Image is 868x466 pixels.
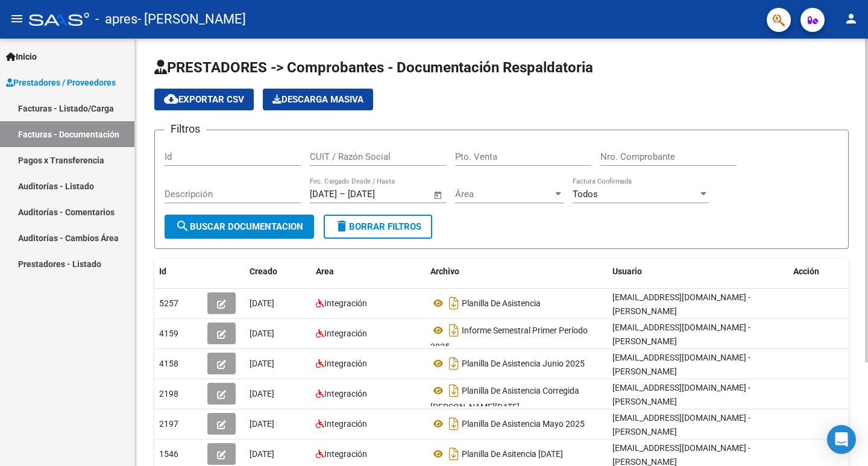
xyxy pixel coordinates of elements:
[335,221,421,232] span: Borrar Filtros
[446,444,462,464] i: Descargar documento
[324,329,367,338] span: Integración
[154,89,254,110] button: Exportar CSV
[175,221,303,232] span: Buscar Documentacion
[6,76,116,89] span: Prestadores / Proveedores
[348,189,406,200] input: Fecha fin
[159,449,178,459] span: 1546
[573,189,598,200] span: Todos
[263,89,373,110] app-download-masive: Descarga masiva de comprobantes (adjuntos)
[263,89,373,110] button: Descarga Masiva
[165,215,314,239] button: Buscar Documentacion
[324,298,367,308] span: Integración
[612,353,750,376] span: [EMAIL_ADDRESS][DOMAIN_NAME] - [PERSON_NAME]
[250,389,274,398] span: [DATE]
[10,11,24,26] mat-icon: menu
[159,329,178,338] span: 4159
[250,419,274,429] span: [DATE]
[432,188,445,202] button: Open calendar
[462,419,585,429] span: Planilla De Asistencia Mayo 2025
[324,419,367,429] span: Integración
[462,359,585,368] span: Planilla De Asistencia Junio 2025
[793,266,819,276] span: Acción
[310,189,337,200] input: Fecha inicio
[612,266,642,276] span: Usuario
[250,298,274,308] span: [DATE]
[446,321,462,340] i: Descargar documento
[316,266,334,276] span: Area
[250,329,274,338] span: [DATE]
[159,389,178,398] span: 2198
[324,449,367,459] span: Integración
[827,425,856,454] div: Open Intercom Messenger
[446,381,462,400] i: Descargar documento
[250,449,274,459] span: [DATE]
[612,323,750,346] span: [EMAIL_ADDRESS][DOMAIN_NAME] - [PERSON_NAME]
[159,359,178,368] span: 4158
[159,298,178,308] span: 5257
[137,6,246,33] span: - [PERSON_NAME]
[154,259,203,285] datatable-header-cell: Id
[612,413,750,436] span: [EMAIL_ADDRESS][DOMAIN_NAME] - [PERSON_NAME]
[6,50,37,63] span: Inicio
[430,326,588,351] span: Informe Semestral Primer Período 2025
[430,266,459,276] span: Archivo
[175,219,190,233] mat-icon: search
[612,383,750,406] span: [EMAIL_ADDRESS][DOMAIN_NAME] - [PERSON_NAME]
[788,259,849,285] datatable-header-cell: Acción
[250,359,274,368] span: [DATE]
[430,386,579,412] span: Planilla De Asistencia Corregida [PERSON_NAME][DATE]
[335,219,349,233] mat-icon: delete
[446,414,462,433] i: Descargar documento
[272,94,363,105] span: Descarga Masiva
[462,298,541,308] span: Planilla De Asistencia
[844,11,858,26] mat-icon: person
[159,266,166,276] span: Id
[339,189,345,200] span: –
[165,121,206,137] h3: Filtros
[164,92,178,106] mat-icon: cloud_download
[159,419,178,429] span: 2197
[446,294,462,313] i: Descargar documento
[446,354,462,373] i: Descargar documento
[426,259,608,285] datatable-header-cell: Archivo
[462,449,563,459] span: Planilla De Asitencia [DATE]
[455,189,553,200] span: Área
[608,259,788,285] datatable-header-cell: Usuario
[154,59,593,76] span: PRESTADORES -> Comprobantes - Documentación Respaldatoria
[324,215,432,239] button: Borrar Filtros
[324,359,367,368] span: Integración
[612,292,750,316] span: [EMAIL_ADDRESS][DOMAIN_NAME] - [PERSON_NAME]
[245,259,311,285] datatable-header-cell: Creado
[164,94,244,105] span: Exportar CSV
[311,259,426,285] datatable-header-cell: Area
[250,266,277,276] span: Creado
[324,389,367,398] span: Integración
[95,6,137,33] span: - apres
